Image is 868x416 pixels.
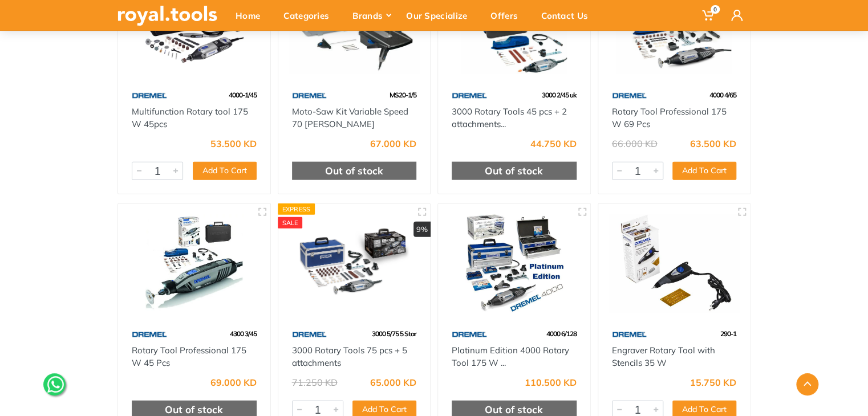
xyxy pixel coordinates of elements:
[533,3,603,27] div: Contact Us
[530,139,577,148] div: 44.750 KD
[278,203,315,215] div: Express
[546,329,577,338] span: 4000 6/128
[612,139,658,148] div: 66.000 KD
[612,106,727,130] a: Rotary Tool Professional 175 W 69 Pcs
[413,222,431,238] div: 9%
[292,345,407,369] a: 3000 Rotary Tools 75 pcs + 5 attachments
[398,3,482,27] div: Our Specialize
[448,214,580,313] img: Royal Tools - Platinum Edition 4000 Rotary Tool 175 W 128Pcs
[452,85,487,105] img: 67.webp
[117,6,217,26] img: royal.tools Logo
[452,106,567,130] a: 3000 Rotary Tools 45 pcs + 2 attachments...
[289,214,420,313] img: Royal Tools - 3000 Rotary Tools 75 pcs + 5 attachments
[128,214,260,313] img: Royal Tools - Rotary Tool Professional 175 W 45 Pcs
[292,162,417,180] div: Out of stock
[292,106,408,130] a: Moto-Saw Kit Variable Speed 70 [PERSON_NAME]
[390,91,416,99] span: MS20-1/5
[709,91,736,99] span: 4000 4/65
[292,85,327,105] img: 67.webp
[275,3,344,27] div: Categories
[612,345,715,369] a: Engraver Rotary Tool with Stencils 35 W
[542,91,577,99] span: 3000 2/45 uk
[370,139,416,148] div: 67.000 KD
[690,139,736,148] div: 63.500 KD
[229,91,257,99] span: 4000-1/45
[482,3,533,27] div: Offers
[609,214,740,313] img: Royal Tools - Engraver Rotary Tool with Stencils 35 W
[711,5,720,14] span: 0
[230,329,257,338] span: 4300 3/45
[612,324,647,344] img: 67.webp
[278,217,303,229] div: SALE
[372,329,416,338] span: 3000 5/75 5 Star
[720,329,736,338] span: 290-1
[344,3,398,27] div: Brands
[193,162,257,180] button: Add To Cart
[612,85,647,105] img: 67.webp
[228,3,275,27] div: Home
[132,85,167,105] img: 67.webp
[672,162,736,180] button: Add To Cart
[292,324,327,344] img: 67.webp
[132,324,167,344] img: 67.webp
[452,345,569,369] a: Platinum Edition 4000 Rotary Tool 175 W ...
[132,106,248,130] a: Multifunction Rotary tool 175 W 45pcs
[210,139,257,148] div: 53.500 KD
[452,162,577,180] div: Out of stock
[452,324,487,344] img: 67.webp
[132,345,246,369] a: Rotary Tool Professional 175 W 45 Pcs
